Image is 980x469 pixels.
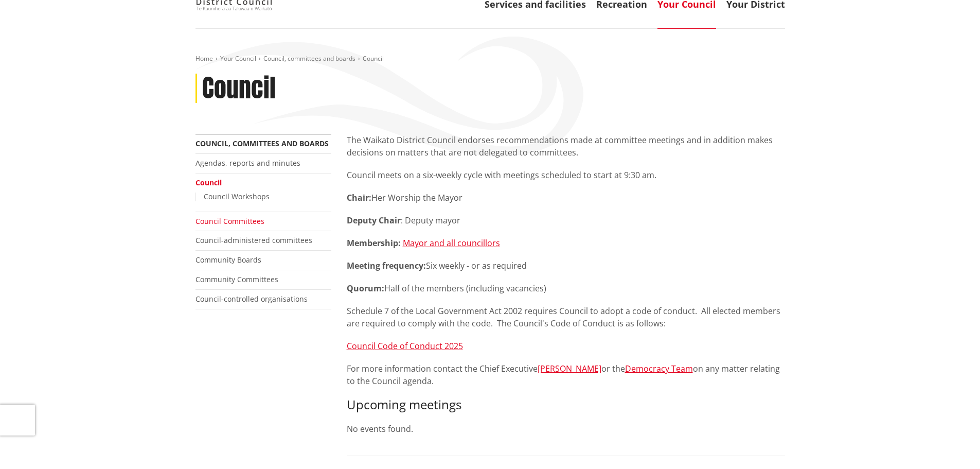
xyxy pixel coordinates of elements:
[347,423,785,435] p: No events found.
[195,274,278,284] a: Community Committees
[204,192,270,201] a: Council Workshops
[347,260,426,271] strong: Meeting frequency:
[625,363,693,374] a: Democracy Team
[195,255,261,265] a: Community Boards
[195,294,308,304] a: Council-controlled organisations
[195,55,785,63] nav: breadcrumb
[347,134,785,159] p: The Waikato District Council endorses recommendations made at committee meetings and in addition ...
[347,282,785,294] p: Half of the members (including vacancies)
[347,397,785,412] h3: Upcoming meetings
[195,54,213,63] a: Home
[347,215,401,226] strong: Deputy Chair
[347,362,785,387] p: For more information contact the Chief Executive or the on any matter relating to the Council age...
[347,192,371,203] strong: Chair:
[195,178,222,187] a: Council
[933,426,970,463] iframe: Messenger Launcher
[363,54,384,63] span: Council
[195,235,312,245] a: Council-administered committees
[538,363,601,374] a: [PERSON_NAME]
[347,237,401,249] strong: Membership:
[347,283,384,294] strong: Quorum:
[195,216,264,226] a: Council Committees
[220,54,256,63] a: Your Council
[403,237,500,249] a: Mayor and all councillors
[195,138,329,148] a: Council, committees and boards
[347,259,785,272] p: Six weekly - or as required
[263,54,355,63] a: Council, committees and boards
[347,214,785,227] p: : Deputy mayor
[347,340,463,352] a: Council Code of Conduct 2025
[347,192,785,204] p: Her Worship the Mayor
[347,305,785,329] p: Schedule 7 of the Local Government Act 2002 requires Council to adopt a code of conduct. All elec...
[195,158,300,168] a: Agendas, reports and minutes
[347,169,785,181] p: Council meets on a six-weekly cycle with meetings scheduled to start at 9:30 am.
[202,74,276,103] h1: Council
